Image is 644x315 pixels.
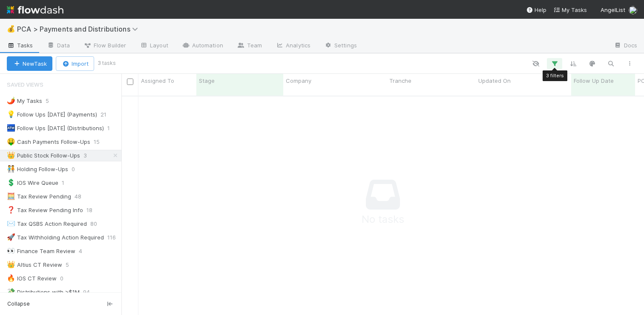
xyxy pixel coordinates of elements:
[7,152,15,159] span: 👑
[7,25,15,32] span: 💰
[7,96,42,106] div: My Tasks
[7,97,15,104] span: 🌶️
[7,219,87,229] div: Tax QSBS Action Required
[90,219,106,229] span: 80
[7,178,58,188] div: IOS Wire Queue
[7,150,80,161] div: Public Stock Follow-Ups
[175,39,230,53] a: Automation
[7,273,57,284] div: IOS CT Review
[40,39,77,53] a: Data
[7,287,80,297] div: Distributions with >$1M
[574,76,614,85] span: Follow Up Date
[7,137,90,147] div: Cash Payments Follow-Ups
[629,6,637,15] img: avatar_e7d5656d-bda2-4d83-89d6-b6f9721f96bd.png
[7,56,52,71] button: NewTask
[286,76,311,85] span: Company
[607,39,644,53] a: Docs
[7,274,15,282] span: 🔥
[7,192,15,200] span: 🧮
[7,138,15,145] span: 🤑
[7,124,15,131] span: 🏧
[7,123,104,134] div: Follow Ups [DATE] (Distributions)
[83,287,98,297] span: 94
[7,3,63,17] img: logo-inverted-e16ddd16eac7371096b0.svg
[526,6,546,14] div: Help
[133,39,175,53] a: Layout
[17,25,142,33] span: PCA > Payments and Distributions
[141,76,174,85] span: Assigned To
[7,300,30,308] span: Collapse
[7,247,15,254] span: 👀
[199,76,215,85] span: Stage
[7,288,15,295] span: 💸
[478,76,511,85] span: Updated On
[317,39,364,53] a: Settings
[230,39,269,53] a: Team
[77,39,133,53] a: Flow Builder
[60,273,72,284] span: 0
[7,246,75,257] div: Finance Team Review
[86,205,101,216] span: 18
[7,179,15,186] span: 💲
[72,164,83,175] span: 0
[7,260,62,270] div: Altius CT Review
[101,109,115,120] span: 21
[269,39,317,53] a: Analytics
[56,56,94,71] button: Import
[389,76,411,85] span: Tranche
[7,111,15,118] span: 💡
[83,41,126,50] span: Flow Builder
[7,220,15,227] span: ✉️
[601,6,625,13] span: AngelList
[553,6,587,14] a: My Tasks
[46,96,57,106] span: 5
[7,41,33,50] span: Tasks
[66,260,78,270] span: 5
[75,191,90,202] span: 48
[7,261,15,268] span: 👑
[62,178,73,188] span: 1
[83,150,95,161] span: 3
[553,6,587,13] span: My Tasks
[7,76,43,93] span: Saved Views
[98,59,116,67] small: 3 tasks
[7,232,104,243] div: Tax Withholding Action Required
[7,164,68,175] div: Holding Follow-Ups
[7,206,15,213] span: ❓
[79,246,91,257] span: 4
[7,233,15,241] span: 🚀
[107,123,118,134] span: 1
[107,232,124,243] span: 116
[7,191,71,202] div: Tax Review Pending
[7,205,83,216] div: Tax Review Pending Info
[7,165,15,172] span: 🧑‍🤝‍🧑
[7,109,97,120] div: Follow Ups [DATE] (Payments)
[127,79,133,85] input: Toggle All Rows Selected
[94,137,108,147] span: 15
